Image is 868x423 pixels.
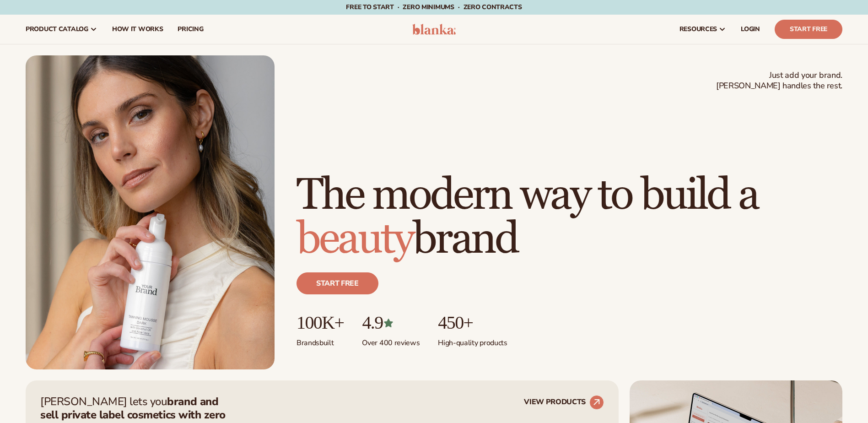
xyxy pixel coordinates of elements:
[105,15,171,44] a: How It Works
[26,55,275,369] img: Female holding tanning mousse.
[26,26,88,33] span: product catalog
[297,313,344,333] p: 100K+
[297,174,842,261] h1: The modern way to build a brand
[346,3,522,11] span: Free to start · ZERO minimums · ZERO contracts
[524,395,604,410] a: VIEW PRODUCTS
[112,26,163,33] span: How It Works
[672,15,733,44] a: resources
[775,20,842,39] a: Start Free
[297,212,413,266] span: beauty
[741,26,760,33] span: LOGIN
[178,26,203,33] span: pricing
[362,333,420,348] p: Over 400 reviews
[18,15,105,44] a: product catalog
[297,272,378,294] a: Start free
[679,26,717,33] span: resources
[170,15,210,44] a: pricing
[438,333,507,348] p: High-quality products
[716,70,842,92] span: Just add your brand. [PERSON_NAME] handles the rest.
[362,313,420,333] p: 4.9
[412,24,456,35] img: logo
[733,15,767,44] a: LOGIN
[297,333,344,348] p: Brands built
[438,313,507,333] p: 450+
